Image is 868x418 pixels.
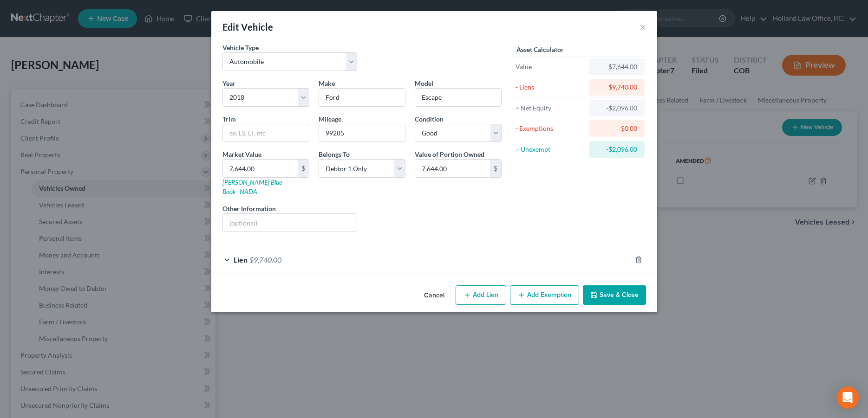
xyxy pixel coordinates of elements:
[222,149,261,159] label: Market Value
[222,43,259,52] label: Vehicle Type
[456,285,506,305] button: Add Lien
[222,178,282,195] a: [PERSON_NAME] Blue Book
[597,83,637,92] div: $9,740.00
[415,160,490,177] input: 0.00
[516,45,564,54] label: Asset Calculator
[223,160,298,177] input: 0.00
[415,78,433,88] label: Model
[516,124,586,133] div: - Exemptions
[249,255,281,264] span: $9,740.00
[415,89,501,106] input: ex. Altima
[516,62,586,71] div: Value
[222,20,274,33] div: Edit Vehicle
[516,83,586,92] div: - Liens
[319,114,341,124] label: Mileage
[319,150,350,158] span: Belongs To
[415,149,484,159] label: Value of Portion Owned
[516,145,586,154] div: = Unexempt
[583,285,646,305] button: Save & Close
[223,214,357,232] input: (optional)
[597,103,637,113] div: -$2,096.00
[640,21,646,32] button: ×
[223,124,309,142] input: ex. LS, LT, etc
[516,103,586,113] div: = Net Equity
[319,79,335,87] span: Make
[597,62,637,71] div: $7,644.00
[222,204,276,213] label: Other Information
[510,285,579,305] button: Add Exemption
[234,255,248,264] span: Lien
[836,386,859,409] div: Open Intercom Messenger
[415,114,444,124] label: Condition
[298,160,309,177] div: $
[222,114,236,124] label: Trim
[597,124,637,133] div: $0.00
[417,286,452,305] button: Cancel
[597,145,637,154] div: -$2,096.00
[222,78,235,88] label: Year
[490,160,501,177] div: $
[319,89,405,106] input: ex. Nissan
[240,187,257,195] a: NADA
[319,124,405,142] input: --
